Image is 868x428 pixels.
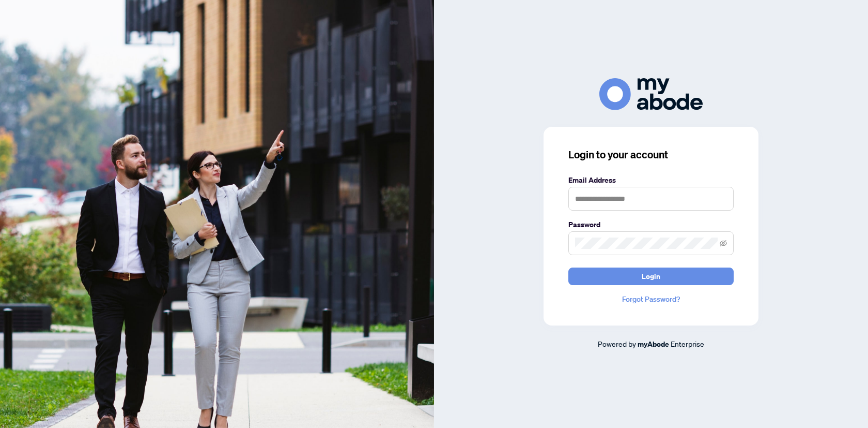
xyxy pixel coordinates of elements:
img: ma-logo [599,78,703,110]
span: Enterprise [671,339,704,348]
h3: Login to your account [568,147,734,162]
span: eye-invisible [720,240,727,247]
a: myAbode [638,338,669,350]
a: Forgot Password? [568,293,734,305]
span: Login [642,268,660,285]
label: Email Address [568,174,734,186]
button: Login [568,268,734,285]
label: Password [568,219,734,230]
span: Powered by [598,339,636,348]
